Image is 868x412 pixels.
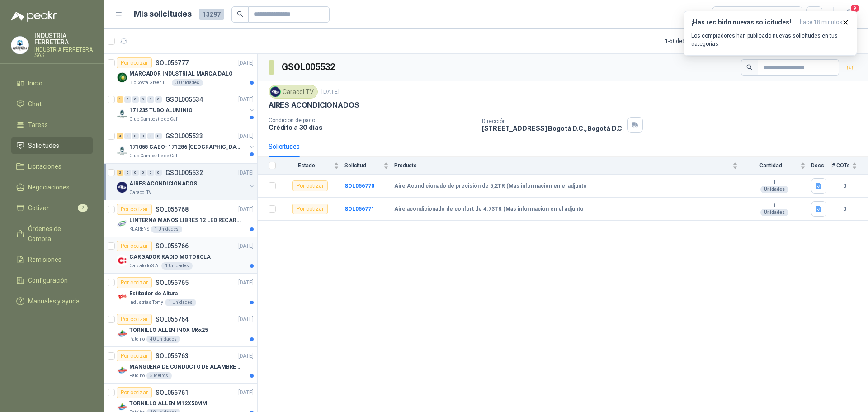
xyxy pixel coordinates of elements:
[28,224,85,244] span: Órdenes de Compra
[165,96,203,103] p: GSOL005534
[11,293,93,310] a: Manuales y ayuda
[292,204,328,214] div: Por cotizar
[129,189,151,196] p: Caracol TV
[282,60,336,74] h3: GSOL005532
[117,167,255,196] a: 2 0 0 0 0 0 GSOL005532[DATE] Company LogoAIRES ACONDICIONADOSCaracol TV
[117,218,127,229] img: Company Logo
[11,220,93,247] a: Órdenes de Compra
[129,70,232,78] p: MARCADOR INDUSTRIAL MARCA DALO
[760,186,788,193] div: Unidades
[832,205,857,213] b: 0
[124,96,131,103] div: 0
[28,275,68,285] span: Configuración
[117,96,123,103] div: 1
[746,64,753,71] span: search
[129,226,149,233] p: KLARENS
[344,183,374,189] b: SOL056770
[117,94,255,123] a: 1 0 0 0 0 0 GSOL005534[DATE] Company Logo171235 TUBO ALUMINIOClub Campestre de Cali
[129,289,178,298] p: Estibador de Altura
[78,204,88,212] span: 7
[156,243,189,249] p: SOL056766
[238,169,254,177] p: [DATE]
[394,206,584,213] b: Aire acondicionado de confort de 4.73TR (Mas informacion en el adjunto
[270,87,280,97] img: Company Logo
[237,11,243,17] span: search
[140,133,146,139] div: 0
[238,315,254,324] p: [DATE]
[238,388,254,397] p: [DATE]
[28,255,61,265] span: Remisiones
[394,157,743,175] th: Producto
[155,170,162,176] div: 0
[28,141,59,151] span: Solicitudes
[238,59,254,67] p: [DATE]
[129,372,145,379] p: Patojito
[11,95,93,113] a: Chat
[129,363,242,371] p: MANGUERA DE CONDUCTO DE ALAMBRE DE ACERO PU
[743,179,806,186] b: 1
[11,158,93,175] a: Licitaciones
[28,203,49,213] span: Cotizar
[841,6,857,23] button: 9
[691,19,796,26] h3: ¡Has recibido nuevas solicitudes!
[665,34,724,48] div: 1 - 50 de 8241
[156,389,189,396] p: SOL056761
[11,137,93,154] a: Solicitudes
[11,11,57,22] img: Logo peakr
[11,199,93,217] a: Cotizar7
[800,19,842,26] span: hace 18 minutos
[269,85,318,99] div: Caracol TV
[129,116,179,123] p: Club Campestre de Cali
[344,157,394,175] th: Solicitud
[238,279,254,287] p: [DATE]
[28,182,70,192] span: Negociaciones
[117,72,127,83] img: Company Logo
[129,326,208,335] p: TORNILLO ALLEN INOX M6x25
[238,242,254,251] p: [DATE]
[28,296,80,306] span: Manuales y ayuda
[156,206,189,213] p: SOL056768
[165,299,196,306] div: 1 Unidades
[147,133,154,139] div: 0
[117,292,127,303] img: Company Logo
[165,133,203,139] p: GSOL005533
[684,11,857,56] button: ¡Has recibido nuevas solicitudes!hace 18 minutos Los compradores han publicado nuevas solicitudes...
[124,170,131,176] div: 0
[238,132,254,141] p: [DATE]
[743,157,811,175] th: Cantidad
[134,8,192,21] h1: Mis solicitudes
[34,33,93,45] p: INDUSTRIA FERRETERA
[28,78,42,88] span: Inicio
[238,352,254,360] p: [DATE]
[117,182,127,193] img: Company Logo
[691,32,849,48] p: Los compradores han publicado nuevas solicitudes en tus categorías.
[117,328,127,339] img: Company Logo
[129,79,170,86] p: BioCosta Green Energy S.A.S
[269,123,475,131] p: Crédito a 30 días
[129,143,242,152] p: 171058 CABO- 171286 [GEOGRAPHIC_DATA]
[28,120,48,130] span: Tareas
[760,209,788,216] div: Unidades
[743,162,798,169] span: Cantidad
[117,170,123,176] div: 2
[117,365,127,376] img: Company Logo
[292,180,328,191] div: Por cotizar
[129,336,145,343] p: Patojito
[104,200,257,237] a: Por cotizarSOL056768[DATE] Company LogoLINTERNA MANOS LIBRES 12 LED RECARGALEKLARENS1 Unidades
[11,75,93,92] a: Inicio
[117,255,127,266] img: Company Logo
[238,205,254,214] p: [DATE]
[117,109,127,119] img: Company Logo
[11,251,93,268] a: Remisiones
[117,241,152,251] div: Por cotizar
[34,47,93,58] p: INDUSTRIA FERRETERA SAS
[117,57,152,68] div: Por cotizar
[117,145,127,156] img: Company Logo
[394,183,587,190] b: Aire Acondicionado de precisión de 5,2TR (Mas informacion en el adjunto
[269,142,300,152] div: Solicitudes
[132,96,139,103] div: 0
[344,206,374,212] b: SOL056771
[155,96,162,103] div: 0
[165,170,203,176] p: GSOL005532
[147,96,154,103] div: 0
